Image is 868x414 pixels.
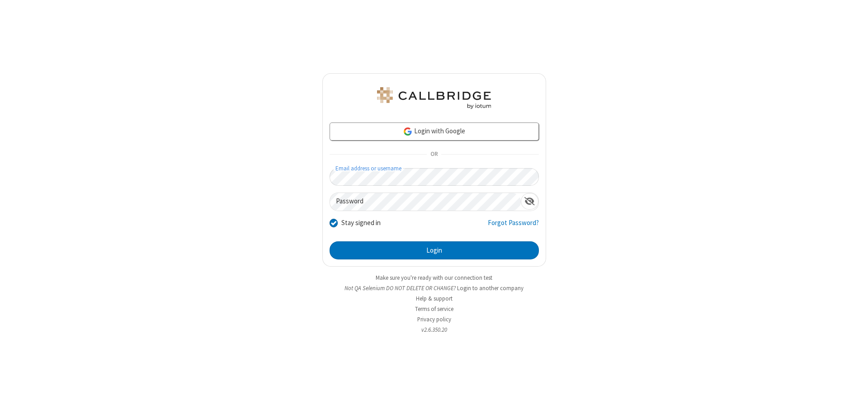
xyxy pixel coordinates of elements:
a: Make sure you're ready with our connection test [376,274,492,282]
li: Not QA Selenium DO NOT DELETE OR CHANGE? [322,284,546,292]
a: Login with Google [330,122,539,141]
a: Privacy policy [417,315,451,323]
a: Forgot Password? [488,218,539,235]
div: Show password [521,193,538,210]
img: QA Selenium DO NOT DELETE OR CHANGE [375,87,493,109]
button: Login [330,241,539,259]
img: google-icon.png [403,127,413,136]
input: Email address or username [330,168,539,186]
input: Password [330,193,521,211]
a: Help & support [416,295,453,302]
li: v2.6.350.20 [322,325,546,334]
span: OR [427,148,441,161]
a: Terms of service [415,305,453,313]
button: Login to another company [457,284,524,292]
iframe: Chat [845,390,861,408]
label: Stay signed in [341,218,381,228]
